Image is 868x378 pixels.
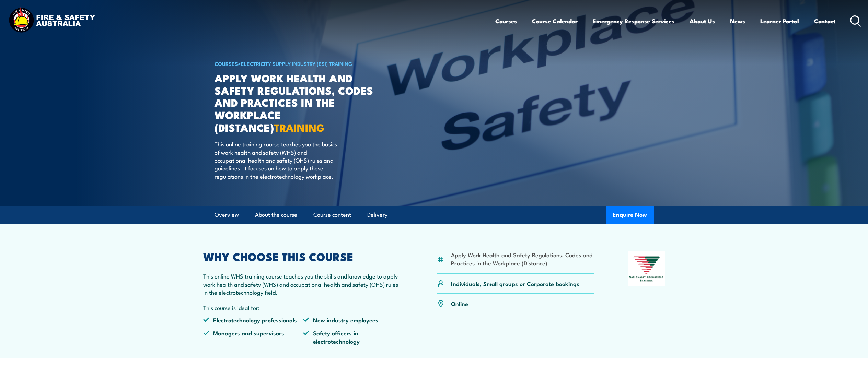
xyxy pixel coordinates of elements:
h2: WHY CHOOSE THIS COURSE [203,251,404,261]
li: Managers and supervisors [203,329,303,345]
li: New industry employees [303,316,403,324]
li: Safety officers in electrotechnology [303,329,403,345]
a: COURSES [215,60,238,67]
a: Courses [495,12,517,30]
p: This course is ideal for: [203,304,404,311]
p: Individuals, Small groups or Corporate bookings [451,280,579,287]
a: Learner Portal [760,12,799,30]
h1: Apply work health and safety regulations, codes and practices in the workplace (Distance) [215,72,384,133]
img: Nationally Recognised Training logo. [628,251,665,286]
button: Enquire Now [606,206,654,224]
a: Delivery [367,206,387,224]
a: Course content [313,206,351,224]
strong: TRAINING [274,119,325,135]
a: Electricity Supply Industry (ESI) Training [241,60,352,67]
a: About Us [690,12,715,30]
a: Contact [814,12,836,30]
p: Online [451,299,468,307]
li: Apply Work Health and Safety Regulations, Codes and Practices in the Workplace (Distance) [451,251,595,267]
a: News [730,12,745,30]
li: Electrotechnology professionals [203,316,303,324]
p: This online training course teaches you the basics of work health and safety (WHS) and occupation... [215,140,340,180]
a: About the course [255,206,297,224]
h6: > [215,59,384,68]
a: Emergency Response Services [593,12,674,30]
p: This online WHS training course teaches you the skills and knowledge to apply work health and saf... [203,272,404,296]
a: Overview [215,206,239,224]
a: Course Calendar [532,12,578,30]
